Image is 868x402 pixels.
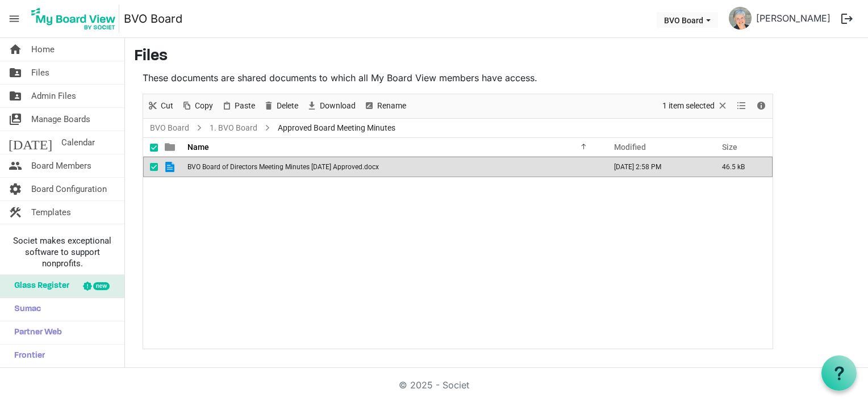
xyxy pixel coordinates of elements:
[5,235,119,269] span: Societ makes exceptional software to support nonprofits.
[31,154,91,177] span: Board Members
[9,201,22,224] span: construction
[31,61,49,84] span: Files
[9,61,22,84] span: folder_shared
[362,99,408,113] button: Rename
[217,94,259,118] div: Paste
[732,94,752,118] div: View
[9,178,22,200] span: settings
[9,275,69,298] span: Glass Register
[9,154,22,177] span: people
[754,99,769,113] button: Details
[31,201,71,224] span: Templates
[158,157,184,177] td: is template cell column header type
[177,94,217,118] div: Copy
[31,38,55,61] span: Home
[9,85,22,107] span: folder_shared
[276,121,398,135] span: Approved Board Meeting Minutes
[302,94,360,118] div: Download
[143,94,177,118] div: Cut
[207,121,260,135] a: 1. BVO Board
[160,99,174,113] span: Cut
[319,99,357,113] span: Download
[735,99,748,113] button: View dropdownbutton
[9,38,22,61] span: home
[752,7,835,30] a: [PERSON_NAME]
[710,157,773,177] td: 46.5 kB is template cell column header Size
[259,94,302,118] div: Delete
[180,99,215,113] button: Copy
[143,157,158,177] td: checkbox
[61,131,95,154] span: Calendar
[399,379,469,391] a: © 2025 - Societ
[661,99,731,113] button: Selection
[261,99,301,113] button: Delete
[28,5,119,33] img: My Board View Logo
[729,7,752,30] img: PyyS3O9hLMNWy5sfr9llzGd1zSo7ugH3aP_66mAqqOBuUsvSKLf-rP3SwHHrcKyCj7ldBY4ygcQ7lV8oQjcMMA_thumb.png
[134,47,859,66] h3: Files
[31,178,107,200] span: Board Configuration
[835,7,859,31] button: logout
[658,94,732,118] div: Clear selection
[93,282,110,290] div: new
[614,143,646,152] span: Modified
[3,8,25,30] span: menu
[304,99,358,113] button: Download
[9,298,41,321] span: Sumac
[187,143,209,152] span: Name
[9,108,22,131] span: switch_account
[722,143,737,152] span: Size
[124,7,182,30] a: BVO Board
[148,121,191,135] a: BVO Board
[184,157,602,177] td: BVO Board of Directors Meeting Minutes Aug 28th, 2025 Approved.docx is template cell column heade...
[187,163,379,171] span: BVO Board of Directors Meeting Minutes [DATE] Approved.docx
[276,99,299,113] span: Delete
[194,99,214,113] span: Copy
[661,99,716,113] span: 1 item selected
[752,94,771,118] div: Details
[233,99,256,113] span: Paste
[9,345,45,367] span: Frontier
[143,71,773,85] p: These documents are shared documents to which all My Board View members have access.
[31,85,76,107] span: Admin Files
[31,108,90,131] span: Manage Boards
[219,99,257,113] button: Paste
[657,12,718,28] button: BVO Board dropdownbutton
[145,99,176,113] button: Cut
[376,99,407,113] span: Rename
[602,157,710,177] td: September 28, 2025 2:58 PM column header Modified
[28,5,124,33] a: My Board View Logo
[360,94,410,118] div: Rename
[9,321,62,344] span: Partner Web
[9,131,52,154] span: [DATE]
